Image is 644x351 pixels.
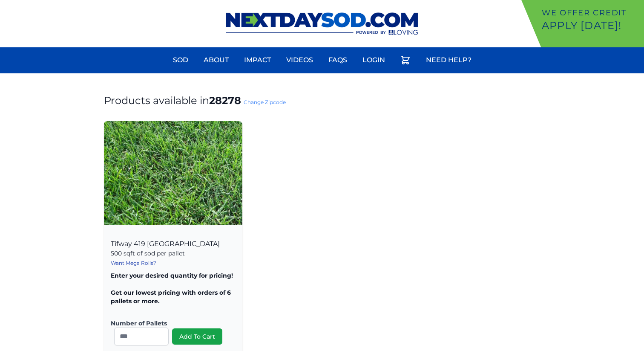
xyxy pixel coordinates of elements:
p: 500 sqft of sod per pallet [111,249,236,258]
a: FAQs [323,50,352,70]
a: Need Help? [421,50,477,70]
a: Login [357,50,390,70]
img: Tifway 419 Bermuda Product Image [104,121,242,225]
a: Impact [239,50,276,70]
a: Sod [168,50,193,70]
p: We offer Credit [542,7,641,19]
a: About [198,50,234,70]
label: Number of Pallets [111,319,229,328]
p: Apply [DATE]! [542,19,641,32]
h1: Products available in [104,94,540,107]
a: Videos [281,50,318,70]
a: Change Zipcode [244,99,286,105]
button: Add To Cart [172,328,222,345]
p: Enter your desired quantity for pricing! Get our lowest pricing with orders of 6 pallets or more. [111,271,236,305]
strong: 28278 [209,94,241,107]
a: Want Mega Rolls? [111,260,156,266]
